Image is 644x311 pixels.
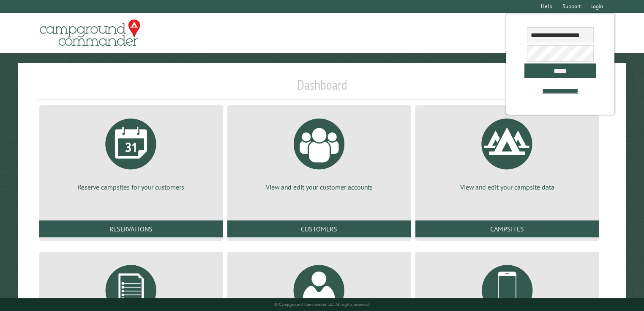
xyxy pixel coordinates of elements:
[37,77,607,100] h1: Dashboard
[227,220,411,237] a: Customers
[426,112,589,192] a: View and edit your campsite data
[415,220,599,237] a: Campsites
[49,182,213,192] p: Reserve campsites for your customers
[237,182,401,192] p: View and edit your customer accounts
[426,182,589,192] p: View and edit your campsite data
[274,302,370,307] small: © Campground Commander LLC. All rights reserved.
[37,17,143,50] img: Campground Commander
[49,112,213,192] a: Reserve campsites for your customers
[39,220,223,237] a: Reservations
[237,112,401,192] a: View and edit your customer accounts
